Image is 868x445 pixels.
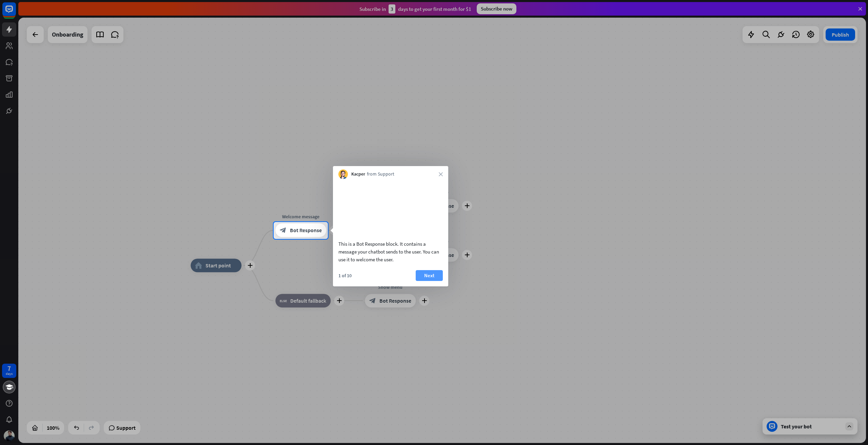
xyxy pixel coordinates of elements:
div: 1 of 10 [338,272,352,279]
i: block_bot_response [280,227,287,234]
button: Open LiveChat chat widget [5,3,26,23]
div: This is a Bot Response block. It contains a message your chatbot sends to the user. You can use i... [338,240,443,263]
button: Next [416,270,443,281]
i: close [439,172,443,176]
span: Bot Response [290,227,322,234]
span: Kacper [351,171,365,178]
span: from Support [367,171,394,178]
